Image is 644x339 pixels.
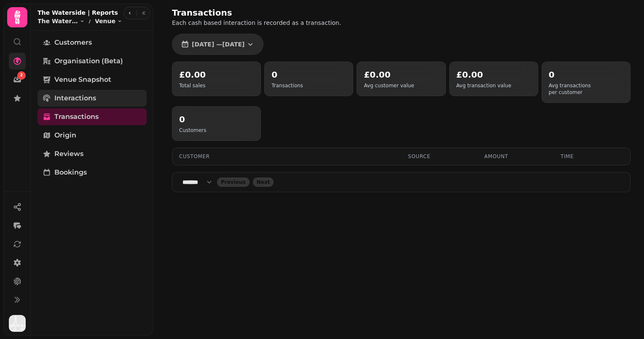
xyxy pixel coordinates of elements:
p: Total sales [179,82,206,89]
div: Source [408,153,471,160]
a: Interactions [38,90,147,107]
button: The Waterside [38,17,85,25]
a: Organisation (beta) [38,53,147,70]
h2: £0.00 [179,69,206,81]
a: Origin [38,127,147,144]
div: Amount [484,153,547,160]
span: Transactions [54,112,99,122]
a: Bookings [38,164,147,181]
h2: £0.00 [456,69,511,81]
button: [DATE] —[DATE] [174,36,261,53]
h2: 0 [271,69,303,81]
span: Next [257,180,270,185]
h2: £0.00 [364,69,414,81]
span: Interactions [54,93,96,103]
button: Venue [95,17,122,25]
nav: breadcrumb [38,17,122,25]
h2: 0 [179,113,207,125]
a: Customers [38,34,147,51]
p: Transactions [271,82,303,89]
a: 2 [9,71,26,88]
a: Transactions [38,108,147,125]
span: Origin [54,130,76,140]
span: The Waterside [38,17,78,25]
span: Previous [221,180,246,185]
button: User avatar [7,315,27,332]
button: back [217,178,250,187]
p: Avg transaction value [456,82,511,89]
p: Customers [179,127,207,134]
span: Reviews [54,149,83,159]
h2: 0 [549,69,623,81]
span: Organisation (beta) [54,56,123,66]
span: Venue Snapshot [54,75,111,85]
p: Avg transactions per customer [549,82,623,96]
button: next [253,178,274,187]
h2: The Waterside | Reports [38,8,122,17]
div: Customer [179,153,394,160]
nav: Pagination [172,172,631,192]
h2: Transactions [172,7,334,19]
span: Bookings [54,167,87,178]
a: Venue Snapshot [38,71,147,88]
img: User avatar [9,315,26,332]
span: 2 [20,73,23,78]
div: Time [561,153,623,160]
p: Avg customer value [364,82,414,89]
a: Reviews [38,145,147,162]
p: Each cash based interaction is recorded as a transaction. [172,19,388,27]
span: [DATE] — [DATE] [192,41,244,47]
span: Customers [54,38,92,48]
